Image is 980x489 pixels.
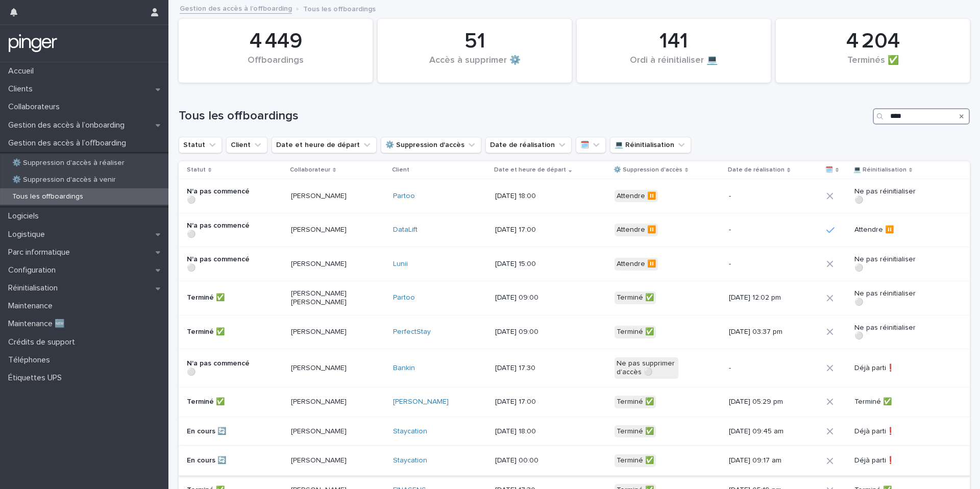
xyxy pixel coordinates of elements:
p: Collaborateurs [4,102,68,112]
p: Maintenance [4,301,61,311]
tr: En cours 🔄[PERSON_NAME]Staycation [DATE] 18:00Terminé ✅[DATE] 09:45 amDéjà parti❗ [179,417,970,446]
p: [PERSON_NAME] [291,427,355,436]
p: Tous les offboardings [4,192,91,201]
p: Date et heure de départ [494,164,566,176]
button: 🗓️ [576,137,606,153]
p: Maintenance 🆕 [4,319,73,329]
div: 4 449 [196,29,355,54]
button: ⚙️ Suppression d'accès [381,137,481,153]
p: En cours 🔄 [187,456,251,465]
div: 4 204 [793,29,952,54]
div: Offboardings [196,55,355,77]
button: Statut [179,137,222,153]
p: Ne pas réinitialiser ⚪ [854,324,918,341]
button: Client [226,137,267,153]
div: 51 [395,29,554,54]
p: Déjà parti❗ [854,364,918,373]
h1: Tous les offboardings [179,109,869,124]
div: Attendre ⏸️ [615,190,658,203]
p: Terminé ✅ [187,328,251,336]
p: [PERSON_NAME] [291,192,355,201]
a: Partoo [393,192,415,201]
a: Staycation [393,427,427,436]
p: ⚙️ Suppression d'accès à venir [4,176,124,184]
p: Date de réalisation [728,164,785,176]
p: Attendre ⏸️ [854,226,918,234]
button: 💻 Réinitialisation [610,137,691,153]
p: Accueil [4,66,42,76]
a: Lunii [393,260,408,268]
p: Gestion des accès à l’offboarding [4,138,134,148]
p: [DATE] 09:00 [495,328,559,336]
p: [DATE] 00:00 [495,456,559,465]
button: Date et heure de départ [272,137,377,153]
p: [DATE] 17:30 [495,364,559,373]
p: N'a pas commencé ⚪ [187,359,251,377]
a: Bankin [393,364,415,373]
p: Téléphones [4,355,58,365]
p: 💻 Réinitialisation [853,164,906,176]
p: ⚙️ Suppression d'accès à réaliser [4,159,133,167]
a: Partoo [393,294,415,302]
p: [PERSON_NAME] [291,226,355,234]
p: [PERSON_NAME] [291,364,355,373]
div: Terminé ✅ [615,326,656,338]
p: Collaborateur [290,164,330,176]
p: Déjà parti❗ [854,456,918,465]
img: mTgBEunGTSyRkCgitkcU [8,33,58,54]
p: [PERSON_NAME] [291,456,355,465]
tr: Terminé ✅[PERSON_NAME] [PERSON_NAME]Partoo [DATE] 09:00Terminé ✅[DATE] 12:02 pmNe pas réinitialis... [179,281,970,315]
p: [DATE] 09:00 [495,294,559,302]
p: Logistique [4,230,53,239]
p: Terminé ✅ [187,294,251,302]
div: Terminé ✅ [615,291,656,304]
a: DataLift [393,226,418,234]
p: [DATE] 15:00 [495,260,559,268]
p: - [729,192,793,201]
a: Gestion des accès à l’offboarding [180,2,292,14]
p: [DATE] 12:02 pm [729,294,793,302]
tr: N'a pas commencé ⚪[PERSON_NAME]DataLift [DATE] 17:00Attendre ⏸️-Attendre ⏸️ [179,213,970,247]
p: [DATE] 09:45 am [729,427,793,436]
p: - [729,364,793,373]
p: Parc informatique [4,248,78,257]
div: 141 [594,29,753,54]
p: [PERSON_NAME] [291,260,355,268]
p: Terminé ✅ [854,398,918,406]
p: Logiciels [4,211,47,221]
p: - [729,226,793,234]
p: [DATE] 03:37 pm [729,328,793,336]
div: Attendre ⏸️ [615,224,658,236]
button: Date de réalisation [485,137,572,153]
p: Gestion des accès à l’onboarding [4,120,133,130]
p: [PERSON_NAME] [PERSON_NAME] [291,289,355,307]
p: N'a pas commencé ⚪ [187,255,251,273]
p: Crédits de support [4,337,83,347]
p: Configuration [4,265,64,275]
tr: N'a pas commencé ⚪[PERSON_NAME]Lunii [DATE] 15:00Attendre ⏸️-Ne pas réinitialiser ⚪ [179,247,970,281]
div: Terminés ✅ [793,55,952,77]
p: Tous les offboardings [303,3,376,14]
p: N'a pas commencé ⚪ [187,187,251,205]
p: Déjà parti❗ [854,427,918,436]
p: En cours 🔄 [187,427,251,436]
tr: N'a pas commencé ⚪[PERSON_NAME]Bankin [DATE] 17:30Ne pas supprimer d'accès ⚪-Déjà parti❗ [179,349,970,387]
tr: N'a pas commencé ⚪[PERSON_NAME]Partoo [DATE] 18:00Attendre ⏸️-Ne pas réinitialiser ⚪ [179,179,970,213]
p: Étiquettes UPS [4,373,70,383]
tr: Terminé ✅[PERSON_NAME][PERSON_NAME] [DATE] 17:00Terminé ✅[DATE] 05:29 pmTerminé ✅ [179,387,970,417]
p: ⚙️ Suppression d'accès [614,164,682,176]
tr: Terminé ✅[PERSON_NAME]PerfectStay [DATE] 09:00Terminé ✅[DATE] 03:37 pmNe pas réinitialiser ⚪ [179,315,970,349]
p: [DATE] 09:17 am [729,456,793,465]
div: Terminé ✅ [615,396,656,408]
a: PerfectStay [393,328,431,336]
p: [DATE] 17:00 [495,226,559,234]
p: [DATE] 05:29 pm [729,398,793,406]
p: Ne pas réinitialiser ⚪ [854,289,918,307]
p: [DATE] 18:00 [495,192,559,201]
a: [PERSON_NAME] [393,398,449,406]
div: Terminé ✅ [615,454,656,467]
input: Search [873,108,970,125]
p: Clients [4,84,41,94]
p: N'a pas commencé ⚪ [187,222,251,239]
p: [PERSON_NAME] [291,398,355,406]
